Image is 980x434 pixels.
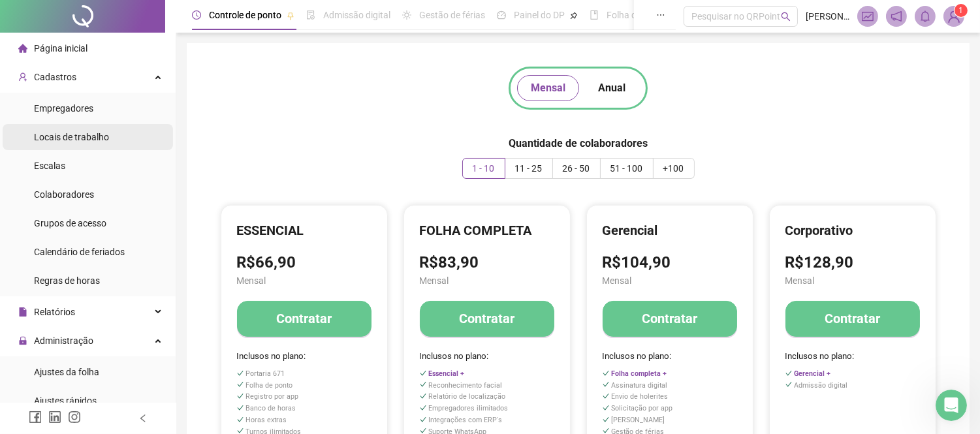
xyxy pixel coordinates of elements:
span: Horas extras [245,416,287,424]
span: Relatórios [34,307,75,317]
span: Anual [598,80,625,96]
span: 26 - 50 [563,163,590,174]
span: file [18,307,27,317]
h4: Contratar [825,309,880,328]
span: check [603,405,610,412]
span: Página inicial [34,43,87,54]
img: Profile image for Financeiro [140,21,166,47]
span: 1 - 10 [473,163,495,174]
span: Colaboradores [34,189,94,200]
h5: Quantidade de colaboradores [509,136,648,151]
div: Normalmente respondemos em alguns minutos [27,200,218,228]
h4: ESSENCIAL [237,221,371,240]
div: Envie uma mensagemNormalmente respondemos em alguns minutos [13,176,248,239]
h4: Contratar [459,309,514,328]
span: clock-circle [192,10,201,20]
span: Reconhecimento facial [428,381,502,390]
button: Mensagens [65,314,131,366]
span: Mensal [237,273,371,288]
span: fund [862,10,874,22]
h4: Contratar [642,309,697,328]
span: Inclusos no plano: [785,350,920,364]
div: Envie uma mensagem [27,187,218,200]
span: bell [919,10,931,22]
span: check [420,393,427,400]
div: Conhecendo o gestão de férias3 etapas•Cerca de 3 minutosPrimeira etapa: [13,245,248,339]
span: file-done [306,10,315,20]
span: Solicitação por app [611,404,672,412]
span: Controle de ponto [209,10,281,20]
span: instagram [68,411,81,424]
h4: FOLHA COMPLETA [420,221,554,240]
span: Ajustes da folha [34,367,99,377]
h3: R$104,90 [603,253,737,273]
button: Contratar [420,301,554,337]
p: 3 etapas [27,270,67,284]
span: search [781,12,791,22]
span: check [237,416,244,424]
span: Início [19,347,47,356]
span: 1 [959,6,964,15]
span: Folha de pagamento [607,10,690,20]
button: Ajuda [131,314,196,366]
span: check [785,370,793,377]
span: Grupos de acesso [34,218,106,228]
span: Ajustes rápidos [34,395,97,406]
span: lock [18,336,27,345]
h4: Corporativo [785,221,920,240]
span: Gerencial + [794,369,830,378]
button: Tarefas [196,314,261,366]
span: Envio de holerites [611,392,668,401]
span: Cadastros [34,72,76,82]
span: Inclusos no plano: [420,350,554,364]
span: 11 - 25 [515,163,543,174]
span: [PERSON_NAME] [806,9,849,23]
h3: R$66,90 [237,253,371,273]
span: Assinatura digital [611,381,667,390]
span: Portaria 671 [245,369,285,378]
span: check [603,370,610,377]
h4: Contratar [276,309,332,328]
button: Contratar [237,301,371,337]
button: Contratar [785,301,920,337]
p: Olá 👋 [26,93,235,115]
span: Mensal [785,273,920,288]
button: Anual [584,75,639,101]
span: Painel do DP [514,10,565,20]
h3: R$128,90 [785,253,920,273]
p: • [69,270,74,284]
span: left [138,414,148,423]
p: Como podemos ajudar? [26,115,235,159]
span: Relatório de localização [428,392,505,401]
span: Essencial + [428,369,464,378]
span: Primeira etapa : [27,303,107,314]
img: 90510 [944,7,964,26]
span: check [603,416,610,424]
h3: R$83,90 [420,253,554,273]
span: check [237,405,244,412]
span: check [420,405,427,412]
span: Locais de trabalho [34,132,109,142]
sup: Atualize o seu contato no menu Meus Dados [955,4,968,17]
span: Regras de horas [34,275,100,286]
span: facebook [29,411,42,424]
span: check [785,381,793,388]
button: Mensal [517,75,579,101]
span: user-add [18,72,27,82]
span: notification [891,10,902,22]
span: check [603,381,610,388]
span: Mensagens [72,347,123,356]
span: Administração [34,335,93,346]
span: pushpin [570,12,578,20]
span: Mensal [420,273,554,288]
span: home [18,44,27,53]
img: Profile image for Maria [165,21,191,47]
span: check [237,381,244,388]
div: Fechar [225,21,248,44]
img: Profile image for Gabriel [189,21,215,47]
span: Gestão de férias [419,10,485,20]
span: 51 - 100 [610,163,643,174]
span: Banco de horas [245,404,296,412]
span: Empregadores [34,103,93,114]
p: Cerca de 3 minutos [77,270,166,284]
